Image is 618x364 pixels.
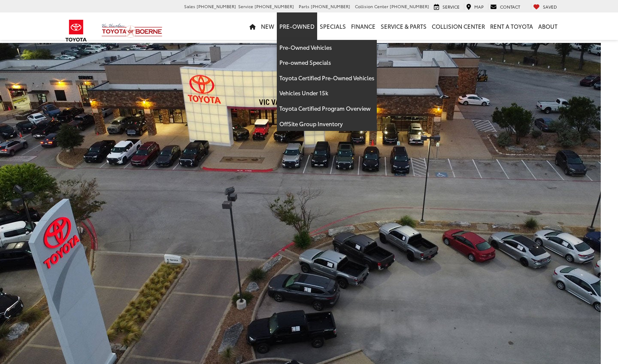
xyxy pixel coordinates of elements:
a: Specials [317,12,348,40]
a: New [258,12,277,40]
a: Service & Parts: Opens in a new tab [378,12,429,40]
span: Service [238,3,253,9]
a: Service [432,3,462,10]
a: Toyota Certified Pre-Owned Vehicles [277,70,377,86]
a: About [536,12,560,40]
a: Collision Center [429,12,488,40]
span: Map [474,3,484,10]
img: Vic Vaughan Toyota of Boerne [101,23,163,38]
a: Pre-owned Specials [277,55,377,70]
a: Map [464,3,486,10]
span: Sales [184,3,195,9]
a: Contact [488,3,522,10]
img: Toyota [60,17,92,45]
span: Parts [299,3,309,9]
a: Finance [348,12,378,40]
a: My Saved Vehicles [531,3,559,10]
a: Toyota Certified Program Overview [277,101,377,116]
span: Saved [543,3,557,10]
a: Home [247,12,258,40]
span: Collision Center [355,3,388,9]
span: [PHONE_NUMBER] [311,3,350,9]
span: Service [442,3,460,10]
span: [PHONE_NUMBER] [390,3,429,9]
a: Pre-Owned Vehicles [277,40,377,55]
a: Pre-Owned [277,12,317,40]
a: Vehicles Under 15k [277,85,377,101]
span: [PHONE_NUMBER] [254,3,294,9]
span: [PHONE_NUMBER] [197,3,236,9]
a: Rent a Toyota [488,12,536,40]
span: Contact [500,3,520,10]
a: OffSite Group Inventory [277,116,377,131]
